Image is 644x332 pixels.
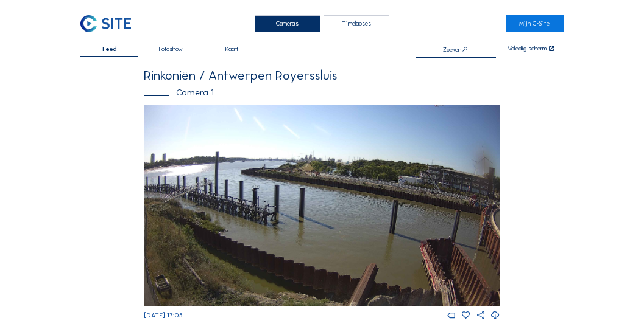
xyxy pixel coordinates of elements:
img: C-SITE Logo [80,15,131,32]
div: Rinkoniën / Antwerpen Royerssluis [144,69,500,82]
img: Image [144,105,500,306]
span: Kaart [225,46,239,53]
a: C-SITE Logo [80,15,138,32]
div: Timelapses [324,15,389,32]
span: [DATE] 17:05 [144,311,183,319]
span: Fotoshow [159,46,183,53]
span: Feed [102,46,117,53]
div: Camera's [255,15,320,32]
a: Mijn C-Site [506,15,564,32]
div: Volledig scherm [508,46,547,53]
div: Camera 1 [144,88,500,97]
